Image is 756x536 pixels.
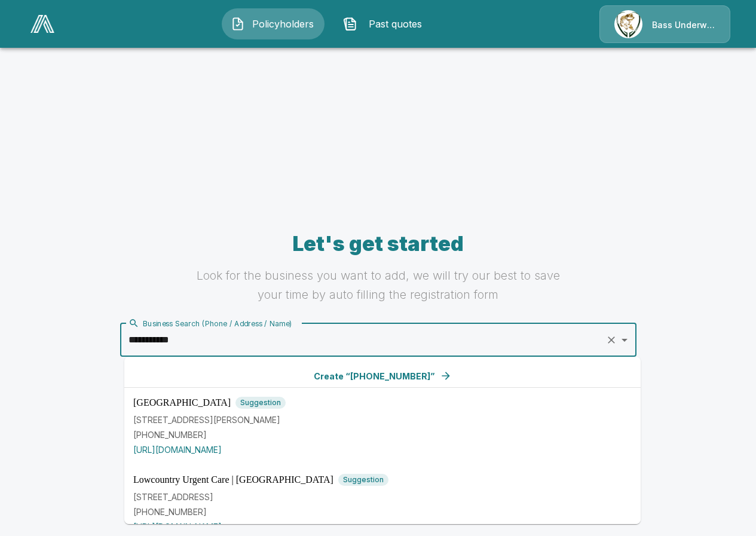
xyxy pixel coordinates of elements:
span: Create “ [PHONE_NUMBER] ” [314,370,435,383]
h6: Look for the business you want to add, we will try our best to save your time by auto filling the... [189,266,568,304]
span: Policyholders [250,17,316,31]
div: Business Search (Phone / Address / Name) [128,318,292,329]
button: Policyholders IconPolicyholders [222,8,325,39]
h4: Let's get started [189,231,568,256]
img: Policyholders Icon [231,17,245,31]
p: [STREET_ADDRESS] [133,491,632,503]
p: [PHONE_NUMBER] [133,506,632,518]
img: Past quotes Icon [343,17,357,31]
span: Past quotes [362,17,428,31]
img: AA Logo [30,15,54,33]
button: Past quotes IconPast quotes [334,8,437,39]
span: Lowcountry Urgent Care | [GEOGRAPHIC_DATA] [133,475,333,485]
p: [PHONE_NUMBER] [133,428,632,441]
p: [STREET_ADDRESS][PERSON_NAME] [133,414,632,426]
span: Suggestion [235,397,286,409]
span: Suggestion [338,474,388,486]
span: [GEOGRAPHIC_DATA] [133,398,231,408]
